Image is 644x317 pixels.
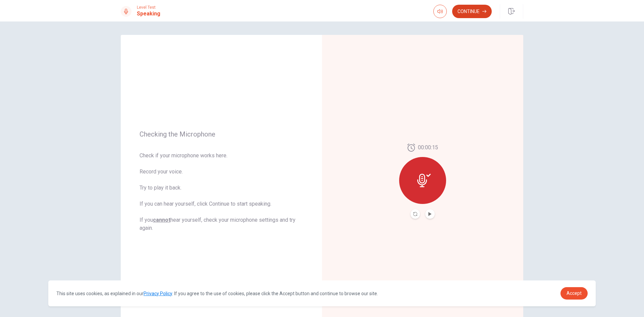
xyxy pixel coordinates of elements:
[48,280,596,306] div: cookieconsent
[567,290,582,296] span: Accept
[56,291,378,296] span: This site uses cookies, as explained in our . If you agree to the use of cookies, please click th...
[425,209,435,219] button: Play Audio
[153,217,170,223] u: cannot
[140,130,303,138] span: Checking the Microphone
[411,209,420,219] button: Record Again
[418,144,438,152] span: 00:00:15
[560,287,588,300] a: dismiss cookie message
[137,5,160,10] span: Level Test
[137,10,160,18] h1: Speaking
[452,5,492,18] button: Continue
[144,291,172,296] a: Privacy Policy
[140,152,303,232] span: Check if your microphone works here. Record your voice. Try to play it back. If you can hear your...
